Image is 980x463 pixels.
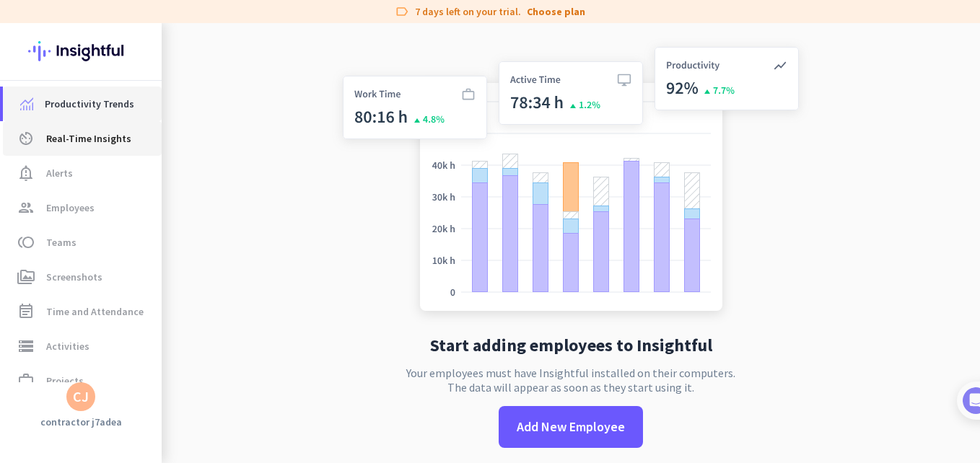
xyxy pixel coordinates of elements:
[17,234,35,251] i: toll
[45,95,134,113] span: Productivity Trends
[46,164,73,182] span: Alerts
[17,372,35,389] i: work_outline
[73,389,89,404] div: CJ
[17,268,35,286] i: perm_media
[17,130,35,147] i: av_timer
[499,406,643,448] button: Add New Employee
[46,268,102,286] span: Screenshots
[46,372,84,389] span: Projects
[395,4,409,19] i: label
[20,97,33,110] img: menu-item
[430,337,712,354] h2: Start adding employees to Insightful
[3,156,162,190] a: notification_importantAlerts
[527,4,585,19] a: Choose plan
[17,164,35,182] i: notification_important
[46,199,95,216] span: Employees
[46,130,131,147] span: Real-Time Insights
[17,199,35,216] i: group
[46,338,89,355] span: Activities
[3,329,162,363] a: storageActivities
[406,366,735,394] p: Your employees must have Insightful installed on their computers. The data will appear as soon as...
[3,87,162,121] a: menu-itemProductivity Trends
[517,418,625,436] span: Add New Employee
[46,303,144,320] span: Time and Attendance
[332,38,810,325] img: no-search-results
[46,234,76,251] span: Teams
[3,294,162,329] a: event_noteTime and Attendance
[3,190,162,225] a: groupEmployees
[3,225,162,260] a: tollTeams
[3,121,162,156] a: av_timerReal-Time Insights
[3,363,162,398] a: work_outlineProjects
[3,260,162,294] a: perm_mediaScreenshots
[28,23,134,79] img: Insightful logo
[17,338,35,355] i: storage
[17,303,35,320] i: event_note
